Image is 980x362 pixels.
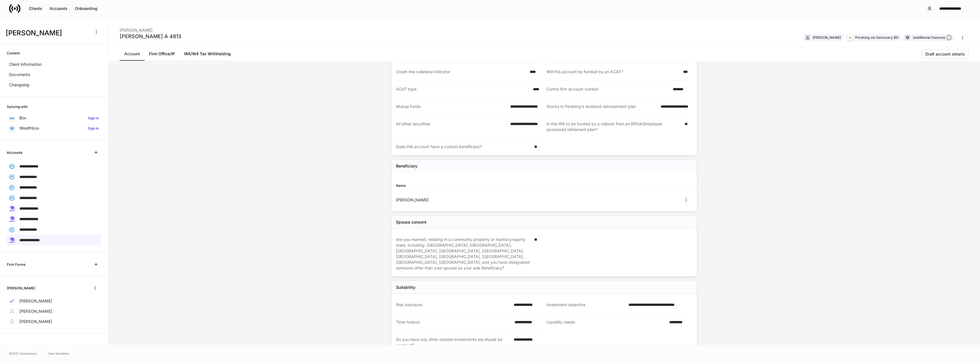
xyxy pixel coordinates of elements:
h6: Firm Forms [7,262,25,267]
h6: Accounts [7,150,22,155]
a: Account [120,47,144,61]
a: [PERSON_NAME] [7,296,101,306]
a: Data Disclaimer [48,351,70,356]
div: Clients [29,7,42,11]
h6: [PERSON_NAME] [7,285,35,291]
div: Suitability [396,285,415,290]
div: [PERSON_NAME] [120,24,181,33]
div: [PERSON_NAME] A 4813 [120,33,181,40]
h6: Sign in [88,126,99,131]
div: Does this account have a custom beneficiary? [396,144,531,150]
h6: Syncing with [7,104,28,109]
div: 2 additional features [913,35,952,41]
p: Box [19,115,26,121]
div: Will this account be funded by an ACAT? [546,69,680,75]
a: BoxSign in [7,113,101,123]
div: Do you have any other outside investments we should be aware of? [396,337,510,348]
p: [PERSON_NAME] [19,319,52,324]
img: oYqM9ojoZLfzCHUefNbBcWHcyDPbQKagtYciMC8pFl3iZXy3dU33Uwy+706y+0q2uJ1ghNQf2OIHrSh50tUd9HaB5oMc62p0G... [10,117,14,119]
div: Stocks in Pershing's dividend reinvestment plan [546,104,657,109]
div: Credit line collateral indicator [396,69,526,75]
div: [PERSON_NAME] [813,35,841,40]
button: Accounts [46,4,71,13]
span: © 2025 OneAdvisory [9,351,37,356]
a: Changelog [7,80,101,90]
button: Clients [25,4,46,13]
div: Name [396,183,544,188]
button: Draft account details [922,50,969,59]
h6: Sign in [88,115,99,121]
div: Risk exposure [396,302,510,308]
a: IRA/W4 Tax Withholding [179,47,235,61]
div: All other securities [396,121,507,132]
div: Contra firm account number [546,86,669,92]
a: Documents [7,69,101,80]
div: Are you married, residing in a community property or marital property state, including: [GEOGRAPH... [396,237,531,271]
p: Documents [9,72,30,77]
a: [PERSON_NAME] [7,306,101,316]
a: Firm Office/IP [144,47,179,61]
div: Liquidity needs [546,319,666,325]
button: Onboarding [71,4,101,13]
div: Pershing via Sanctuary BD [855,35,899,40]
div: ACAT type [396,86,530,92]
div: Investment objective [546,302,625,308]
div: Draft account details [925,52,965,56]
p: [PERSON_NAME] [19,308,52,314]
p: Client information [9,62,42,67]
a: Client information [7,59,101,69]
p: Wealthbox [19,125,39,131]
div: Time horizon [396,319,511,325]
p: [PERSON_NAME] [19,298,52,304]
p: Changelog [9,82,29,88]
div: [PERSON_NAME] [396,197,544,203]
h3: [PERSON_NAME] [6,28,88,38]
div: Onboarding [75,7,97,11]
div: Is this IRA to be funded by a rollover from an ERISA/Employee sponsored retirement plan? [546,121,681,132]
h5: Beneficiary [396,163,417,169]
h6: Content [7,50,20,56]
a: [PERSON_NAME] [7,316,101,327]
a: WealthboxSign in [7,123,101,133]
div: Spouse consent [396,219,426,225]
div: Mutual funds [396,104,507,109]
div: Accounts [50,7,68,11]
